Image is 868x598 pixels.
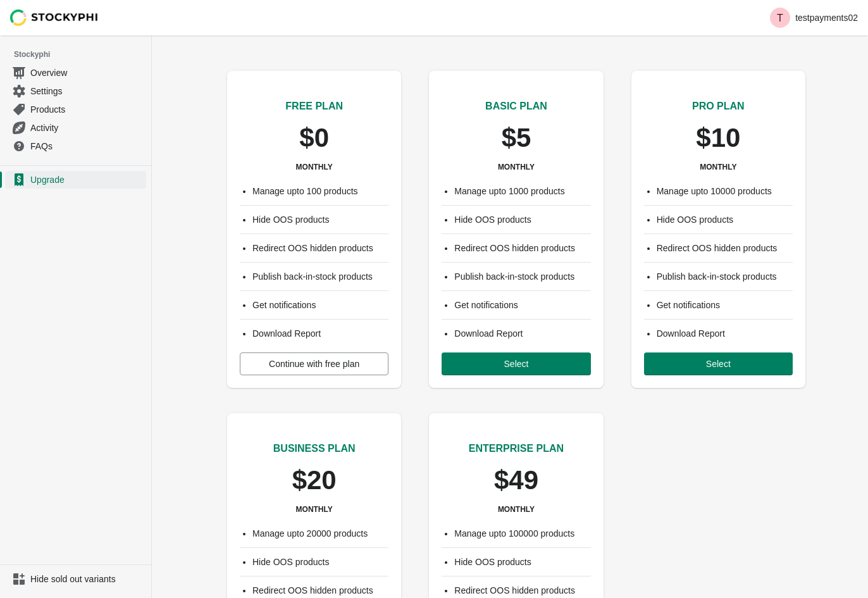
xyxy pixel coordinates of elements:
h3: MONTHLY [296,162,333,172]
li: Hide OOS products [252,556,388,568]
p: $10 [696,124,740,152]
span: BASIC PLAN [485,101,547,111]
img: Stockyphi [10,9,99,26]
li: Hide OOS products [252,213,388,226]
li: Manage upto 1000 products [454,185,590,197]
li: Download Report [252,327,388,340]
li: Hide OOS products [454,556,590,568]
span: ENTERPRISE PLAN [469,443,564,454]
span: Select [504,359,529,369]
li: Hide OOS products [454,213,590,226]
li: Redirect OOS hidden products [252,584,388,597]
h3: MONTHLY [296,504,333,514]
button: Select [442,352,590,375]
button: Continue with free plan [240,352,388,375]
span: BUSINESS PLAN [273,443,356,454]
p: $5 [502,124,531,152]
h3: MONTHLY [498,504,535,514]
li: Manage upto 10000 products [657,185,793,197]
span: PRO PLAN [692,101,745,111]
li: Publish back-in-stock products [454,270,590,283]
a: Settings [5,82,146,100]
li: Download Report [657,327,793,340]
a: Products [5,100,146,118]
span: FREE PLAN [285,101,343,111]
li: Get notifications [454,299,590,311]
a: Activity [5,118,146,137]
p: $20 [292,466,337,494]
span: Upgrade [30,173,144,186]
a: Upgrade [5,171,146,189]
li: Redirect OOS hidden products [454,584,590,597]
span: Select [706,359,731,369]
p: $0 [299,124,329,152]
a: FAQs [5,137,146,155]
text: T [777,13,783,23]
button: Select [644,352,793,375]
a: Hide sold out variants [5,570,146,588]
span: Settings [30,85,144,97]
span: Continue with free plan [269,359,359,369]
li: Redirect OOS hidden products [252,242,388,254]
li: Download Report [454,327,590,340]
li: Redirect OOS hidden products [657,242,793,254]
span: Overview [30,66,144,79]
span: Stockyphi [14,48,151,61]
span: Activity [30,121,144,134]
span: Hide sold out variants [30,573,144,585]
span: FAQs [30,140,144,153]
p: $49 [494,466,538,494]
span: Products [30,103,144,116]
li: Get notifications [657,299,793,311]
li: Hide OOS products [657,213,793,226]
li: Publish back-in-stock products [252,270,388,283]
h3: MONTHLY [498,162,535,172]
a: Overview [5,63,146,82]
span: Avatar with initials T [770,8,790,28]
li: Manage upto 100000 products [454,527,590,540]
li: Manage upto 100 products [252,185,388,197]
button: Avatar with initials Ttestpayments02 [765,5,863,30]
li: Redirect OOS hidden products [454,242,590,254]
li: Publish back-in-stock products [657,270,793,283]
p: testpayments02 [795,13,858,23]
li: Get notifications [252,299,388,311]
li: Manage upto 20000 products [252,527,388,540]
h3: MONTHLY [700,162,736,172]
